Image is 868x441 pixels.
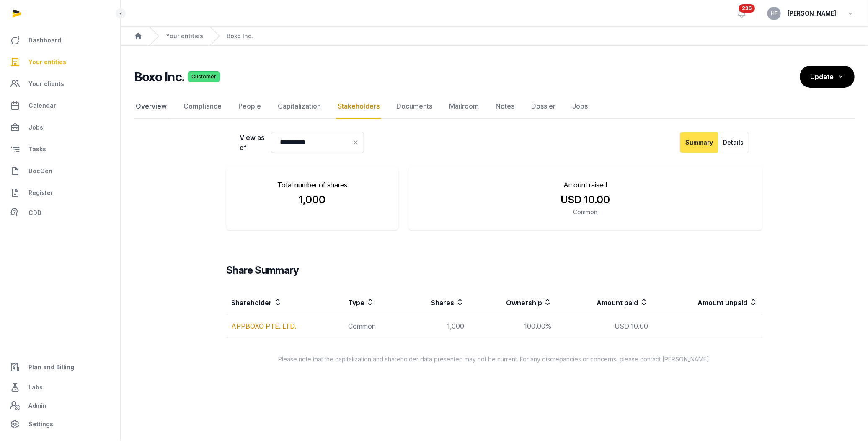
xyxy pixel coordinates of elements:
[561,194,610,206] span: USD 10.00
[494,94,516,119] a: Notes
[7,414,114,434] a: Settings
[226,291,343,314] th: Shareholder
[7,52,114,72] a: Your entities
[395,94,434,119] a: Documents
[615,322,648,330] span: USD 10.00
[653,291,762,314] th: Amount unpaid
[718,132,749,153] button: Details
[166,32,203,40] a: Your entities
[336,94,381,119] a: Stakeholders
[7,30,114,50] a: Dashboard
[557,291,653,314] th: Amount paid
[28,101,56,111] span: Calendar
[28,35,61,45] span: Dashboard
[28,362,74,372] span: Plan and Billing
[402,291,470,314] th: Shares
[240,180,385,190] p: Total number of shares
[240,132,264,153] label: View as of
[771,11,778,16] span: HF
[343,314,402,338] td: Common
[28,166,52,176] span: DocGen
[231,322,296,330] a: APPBOXO PTE. LTD.
[271,132,364,153] input: Datepicker input
[7,377,114,397] a: Labs
[28,208,41,218] span: CDD
[28,419,53,429] span: Settings
[7,117,114,137] a: Jobs
[188,71,220,82] span: Customer
[7,161,114,181] a: DocGen
[7,357,114,377] a: Plan and Billing
[7,74,114,94] a: Your clients
[422,180,749,190] p: Amount raised
[7,205,114,221] a: CDD
[530,94,557,119] a: Dossier
[237,94,263,119] a: People
[134,69,184,84] h2: Boxo Inc.
[134,94,855,119] nav: Tabs
[470,291,557,314] th: Ownership
[28,382,43,392] span: Labs
[800,66,855,88] button: Update
[134,94,168,119] a: Overview
[7,139,114,159] a: Tasks
[28,188,53,198] span: Register
[28,79,64,89] span: Your clients
[739,4,755,13] span: 236
[28,144,46,154] span: Tasks
[680,132,718,153] button: Summary
[447,94,480,119] a: Mailroom
[343,291,402,314] th: Type
[7,183,114,203] a: Register
[28,57,66,67] span: Your entities
[7,397,114,414] a: Admin
[810,73,834,81] span: Update
[28,401,46,411] span: Admin
[788,8,836,18] span: [PERSON_NAME]
[573,208,597,215] span: Common
[470,314,557,338] td: 100.00%
[213,355,776,363] p: Please note that the capitalization and shareholder data presented may not be current. For any di...
[121,27,868,46] nav: Breadcrumb
[240,193,385,207] div: 1,000
[7,96,114,116] a: Calendar
[227,32,253,40] a: Boxo Inc.
[571,94,589,119] a: Jobs
[402,314,470,338] td: 1,000
[182,94,223,119] a: Compliance
[28,122,43,132] span: Jobs
[276,94,323,119] a: Capitalization
[767,7,781,20] button: HF
[226,264,762,277] h3: Share Summary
